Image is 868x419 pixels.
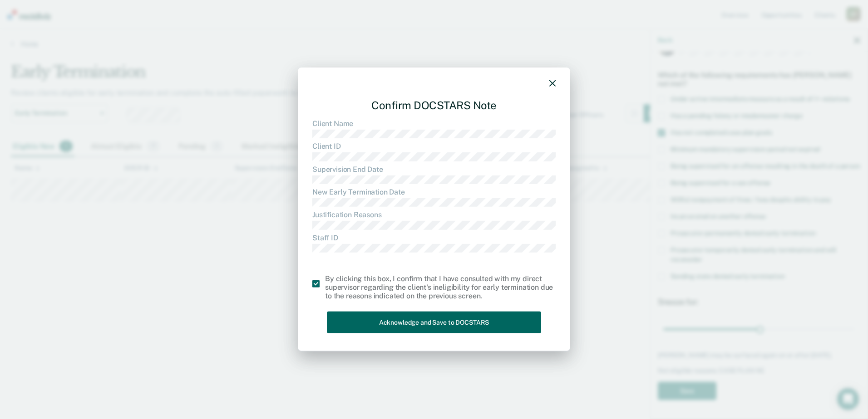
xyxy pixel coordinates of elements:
[325,274,556,301] div: By clicking this box, I confirm that I have consulted with my direct supervisor regarding the cli...
[312,210,556,219] dt: Justification Reasons
[327,311,541,333] button: Acknowledge and Save to DOCSTARS
[312,119,556,128] dt: Client Name
[312,233,556,242] dt: Staff ID
[312,92,556,119] div: Confirm DOCSTARS Note
[312,188,556,196] dt: New Early Termination Date
[312,165,556,173] dt: Supervision End Date
[312,142,556,151] dt: Client ID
